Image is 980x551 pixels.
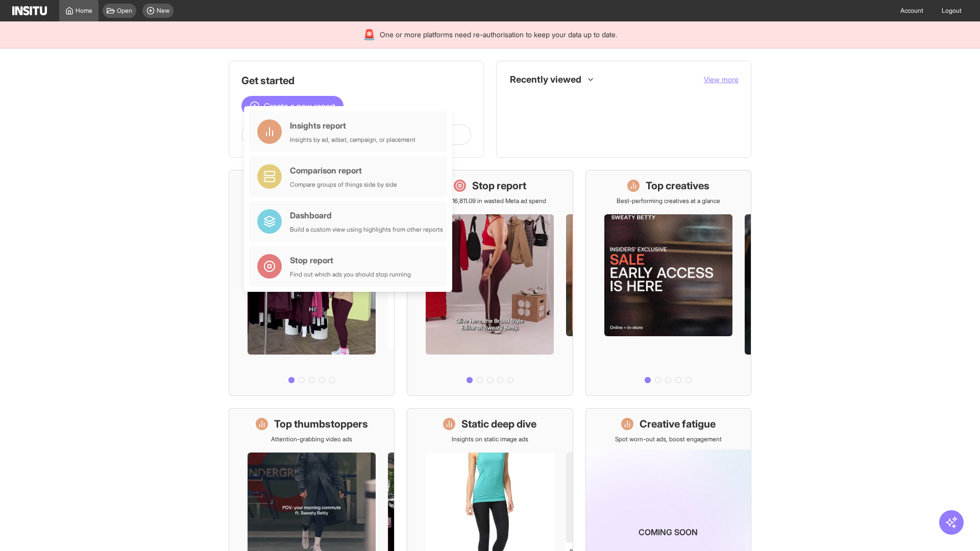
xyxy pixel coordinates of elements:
div: Dashboard [290,209,443,221]
div: 🚨 [363,28,376,42]
div: Insights report [290,119,415,132]
a: Stop reportSave £16,811.09 in wasted Meta ad spend [407,170,573,396]
p: Insights on static image ads [452,435,528,443]
div: Build a custom view using highlights from other reports [290,226,443,234]
span: Create a new report [264,100,335,112]
h1: Static deep dive [461,417,536,431]
div: Comparison report [290,164,397,177]
h1: Top creatives [646,179,709,193]
h1: Get started [241,73,471,88]
p: Best-performing creatives at a glance [617,197,720,205]
div: Insights by ad, adset, campaign, or placement [290,136,415,144]
span: Open [117,7,132,15]
p: Attention-grabbing video ads [271,435,352,443]
h1: Stop report [472,179,526,193]
a: Top creativesBest-performing creatives at a glance [585,170,751,396]
a: What's live nowSee all active ads instantly [229,170,395,396]
img: Logo [12,6,47,15]
span: View more [704,75,739,84]
button: Create a new report [241,96,344,116]
h1: Top thumbstoppers [274,417,368,431]
span: New [157,7,169,15]
span: One or more platforms need re-authorisation to keep your data up to date. [380,30,617,40]
button: View more [704,74,739,85]
div: Stop report [290,254,411,266]
span: Home [76,7,92,15]
p: Save £16,811.09 in wasted Meta ad spend [434,197,546,205]
div: Compare groups of things side by side [290,181,397,189]
div: Find out which ads you should stop running [290,270,411,279]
